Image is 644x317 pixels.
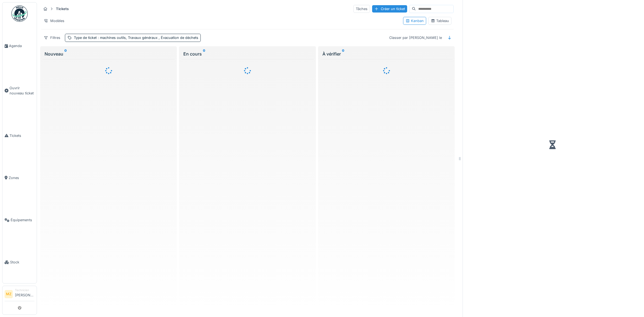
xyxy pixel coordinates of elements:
[10,85,34,96] span: Ouvrir nouveau ticket
[11,217,34,223] span: Équipements
[15,288,34,300] li: [PERSON_NAME]
[387,34,444,42] div: Classer par [PERSON_NAME] le
[2,67,37,114] a: Ouvrir nouveau ticket
[406,18,424,23] div: Kanban
[41,34,63,42] div: Filtres
[342,51,344,57] sup: 0
[64,51,67,57] sup: 0
[54,6,71,11] strong: Tickets
[2,199,37,241] a: Équipements
[97,36,198,40] span: : machines outils, Travaux généraux , Évacuation de déchets
[15,288,34,292] div: Technicien
[431,18,449,23] div: Tableau
[74,35,198,40] div: Type de ticket
[45,51,172,57] div: Nouveau
[5,290,13,298] li: MZ
[9,43,34,48] span: Agenda
[2,115,37,157] a: Tickets
[203,51,205,57] sup: 0
[353,5,370,13] div: Tâches
[322,51,450,57] div: À vérifier
[2,241,37,283] a: Stock
[10,133,34,138] span: Tickets
[11,5,28,22] img: Badge_color-CXgf-gQk.svg
[5,288,34,301] a: MZ Technicien[PERSON_NAME]
[9,175,34,180] span: Zones
[2,25,37,67] a: Agenda
[183,51,311,57] div: En cours
[2,157,37,199] a: Zones
[10,260,34,265] span: Stock
[372,5,407,13] div: Créer un ticket
[41,17,67,25] div: Modèles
